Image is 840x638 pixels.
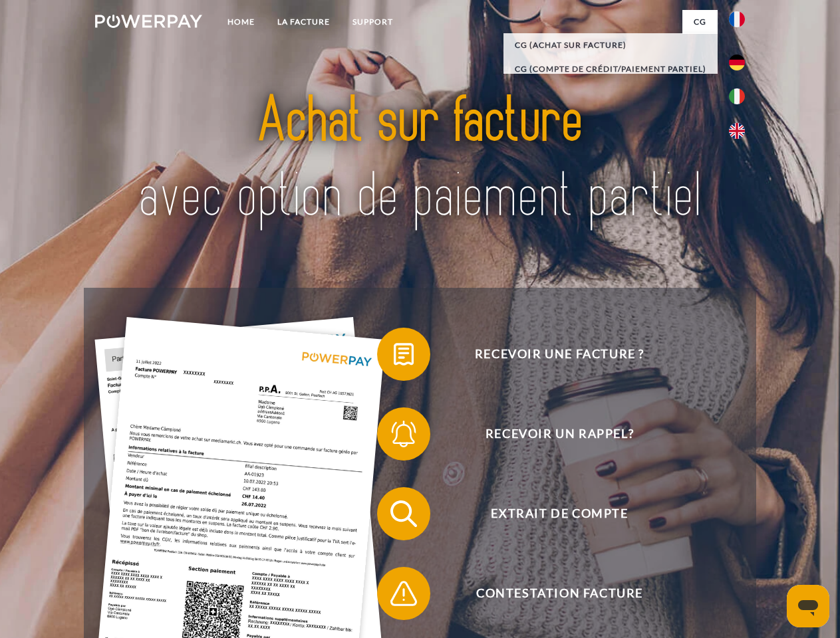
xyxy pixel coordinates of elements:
[127,64,713,255] img: title-powerpay_fr.svg
[729,11,745,27] img: fr
[396,567,722,620] span: Contestation Facture
[787,585,829,627] iframe: Bouton de lancement de la fenêtre de messagerie
[377,567,723,620] button: Contestation Facture
[682,10,718,34] a: CG
[729,88,745,104] img: it
[266,10,341,34] a: LA FACTURE
[729,54,745,70] img: de
[387,417,420,451] img: qb_bell.svg
[387,577,420,610] img: qb_warning.svg
[396,487,722,540] span: Extrait de compte
[377,407,723,461] button: Recevoir un rappel?
[387,497,420,530] img: qb_search.svg
[377,328,723,381] button: Recevoir une facture ?
[396,407,722,461] span: Recevoir un rappel?
[503,33,718,57] a: CG (achat sur facture)
[387,338,420,371] img: qb_bill.svg
[216,10,266,34] a: Home
[503,57,718,81] a: CG (Compte de crédit/paiement partiel)
[396,328,722,381] span: Recevoir une facture ?
[95,15,202,28] img: logo-powerpay-white.svg
[729,123,745,139] img: en
[341,10,404,34] a: Support
[377,487,723,540] button: Extrait de compte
